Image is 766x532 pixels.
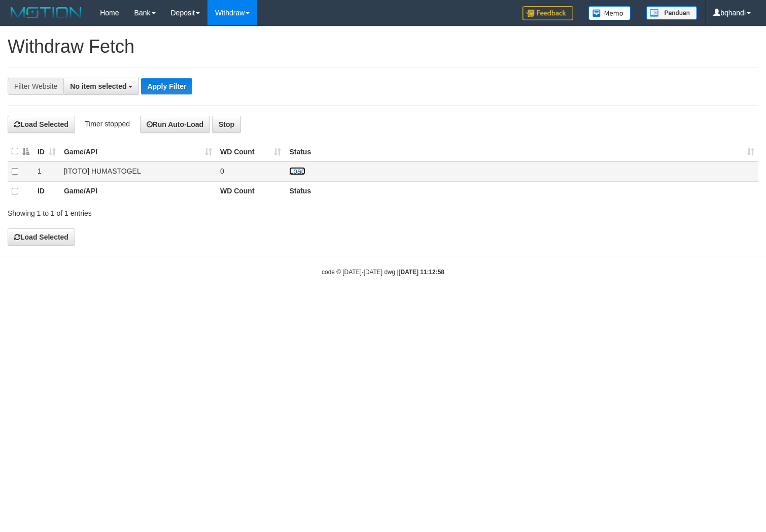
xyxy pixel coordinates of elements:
img: MOTION_logo.png [8,5,85,20]
strong: [DATE] 11:12:58 [399,269,444,276]
img: Feedback.jpg [523,6,573,20]
img: Button%20Memo.svg [588,6,631,20]
th: WD Count [216,181,285,201]
div: Filter Website [8,78,63,95]
button: Load Selected [8,116,75,133]
button: Load Selected [8,228,75,246]
a: Load [289,167,305,175]
th: Status [285,181,758,201]
span: No item selected [70,82,126,90]
div: Showing 1 to 1 of 1 entries [8,204,311,218]
th: Game/API [60,181,216,201]
button: Apply Filter [141,78,192,94]
small: code © [DATE]-[DATE] dwg | [322,269,444,276]
th: Game/API: activate to sort column ascending [60,142,216,161]
th: Status: activate to sort column ascending [285,142,758,161]
th: WD Count: activate to sort column ascending [216,142,285,161]
th: ID: activate to sort column ascending [33,142,60,161]
td: [ITOTO] HUMASTOGEL [60,161,216,181]
img: panduan.png [646,6,697,20]
button: Stop [212,116,241,133]
th: ID [33,181,60,201]
span: Timer stopped [85,120,130,128]
button: Run Auto-Load [140,116,211,133]
h1: Withdraw Fetch [8,37,758,57]
button: No item selected [63,78,139,95]
td: 1 [33,161,60,181]
span: 0 [220,167,224,175]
